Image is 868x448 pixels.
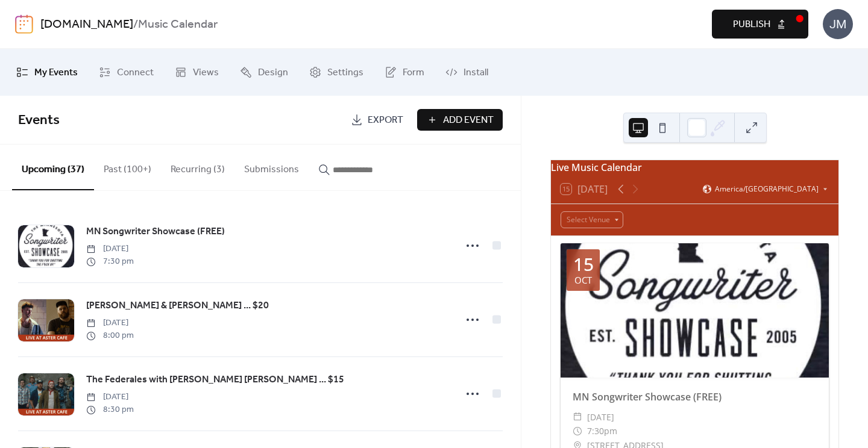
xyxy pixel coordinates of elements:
span: Export [368,113,403,128]
span: [DATE] [587,410,614,425]
img: logo [15,14,33,34]
span: 8:00 pm [86,329,134,342]
span: The Federales with [PERSON_NAME] [PERSON_NAME] ... $15 [86,373,344,387]
span: Views [193,63,219,82]
button: Add Event [417,109,503,131]
a: Design [231,54,297,91]
span: Events [18,107,60,134]
b: Music Calendar [138,13,218,36]
span: [PERSON_NAME] & [PERSON_NAME] ... $20 [86,299,269,313]
div: JM [823,9,853,39]
span: 8:30 pm [86,403,134,416]
div: ​ [573,410,582,425]
span: 7:30 pm [86,255,134,268]
span: 7:30pm [587,424,617,438]
a: [PERSON_NAME] & [PERSON_NAME] ... $20 [86,298,269,314]
b: / [133,13,138,36]
span: America/[GEOGRAPHIC_DATA] [715,185,819,193]
a: Install [436,54,497,91]
span: [DATE] [86,317,134,329]
a: MN Songwriter Showcase (FREE) [573,390,722,403]
span: Form [403,63,424,82]
button: Recurring (3) [161,145,234,189]
a: My Events [7,54,87,91]
button: Publish [712,10,808,39]
a: Views [166,54,228,91]
span: [DATE] [86,391,134,403]
span: Design [258,63,288,82]
a: Connect [90,54,163,91]
a: Form [376,54,433,91]
div: ​ [573,424,582,438]
span: Add Event [443,113,494,128]
span: Publish [733,17,770,32]
button: Upcoming (37) [12,145,94,190]
a: [DOMAIN_NAME] [40,13,133,36]
div: Oct [574,276,592,285]
button: Past (100+) [94,145,161,189]
a: The Federales with [PERSON_NAME] [PERSON_NAME] ... $15 [86,372,344,388]
a: Settings [300,54,373,91]
span: Settings [327,63,363,82]
span: Connect [117,63,154,82]
a: MN Songwriter Showcase (FREE) [86,224,225,240]
span: [DATE] [86,243,134,255]
span: Install [464,63,488,82]
div: Live Music Calendar [551,160,838,175]
button: Submissions [234,145,309,189]
span: My Events [34,63,78,82]
div: 15 [573,255,594,273]
a: Export [342,109,412,131]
